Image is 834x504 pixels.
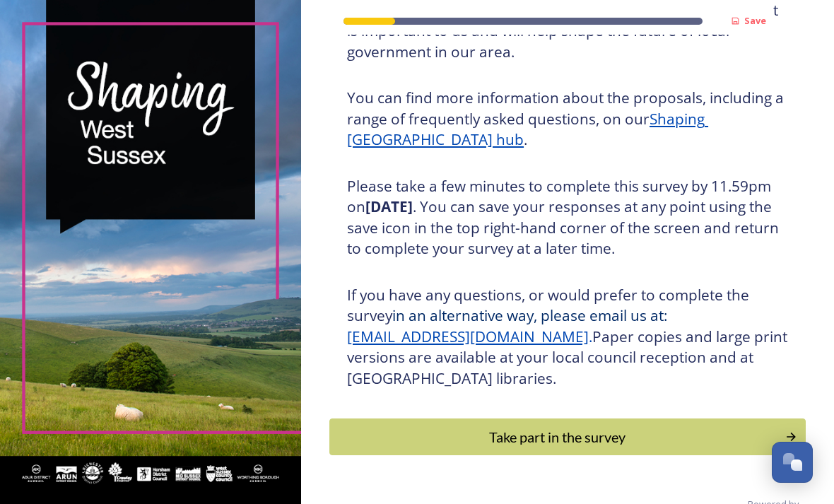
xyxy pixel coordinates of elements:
button: Continue [329,418,806,455]
h3: If you have any questions, or would prefer to complete the survey Paper copies and large print ve... [347,285,788,389]
a: Shaping [GEOGRAPHIC_DATA] hub [347,109,708,150]
span: . [589,327,592,346]
h3: You can find more information about the proposals, including a range of frequently asked question... [347,88,788,151]
a: [EMAIL_ADDRESS][DOMAIN_NAME] [347,327,589,346]
div: Take part in the survey [337,426,777,447]
span: in an alternative way, please email us at: [392,305,667,325]
strong: [DATE] [365,197,413,216]
button: Open Chat [772,442,813,483]
strong: Save [744,14,766,27]
h3: Please take a few minutes to complete this survey by 11.59pm on . You can save your responses at ... [347,176,788,259]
